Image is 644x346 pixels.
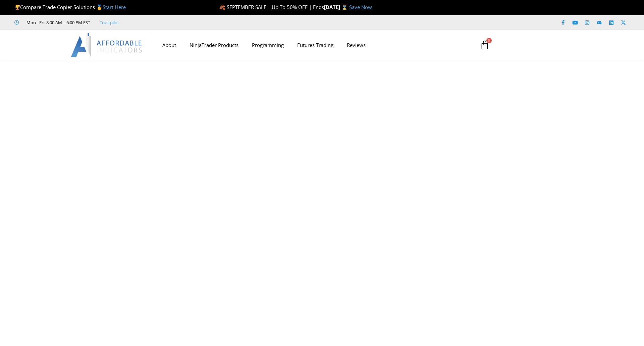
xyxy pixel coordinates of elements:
a: 0 [470,35,499,55]
a: Start Here [103,4,126,10]
img: LogoAI | Affordable Indicators – NinjaTrader [71,33,143,57]
span: Mon - Fri: 8:00 AM – 6:00 PM EST [25,18,90,27]
a: Save Now [349,4,372,10]
span: Compare Trade Copier Solutions 🥇 [14,4,126,10]
a: Reviews [340,37,372,53]
a: Futures Trading [290,37,340,53]
a: NinjaTrader Products [183,37,245,53]
a: Trustpilot [100,18,119,27]
img: 🏆 [15,5,20,10]
strong: [DATE] ⌛ [324,4,349,10]
a: About [156,37,183,53]
span: 0 [486,38,492,43]
nav: Menu [156,37,472,53]
a: Programming [245,37,290,53]
span: 🍂 SEPTEMBER SALE | Up To 50% OFF | Ends [219,4,324,10]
